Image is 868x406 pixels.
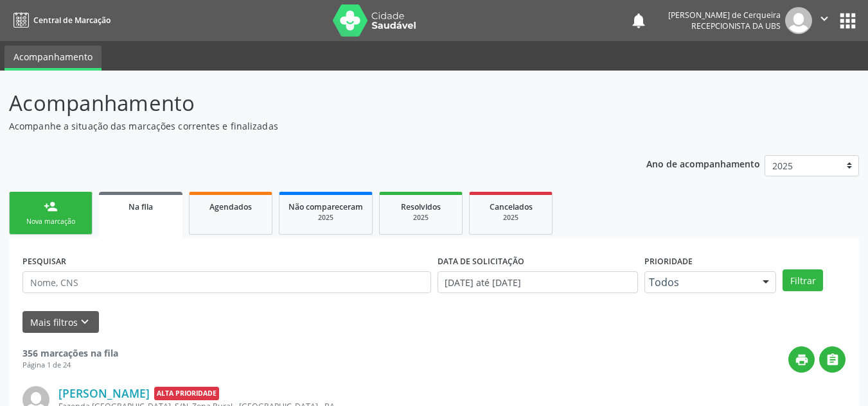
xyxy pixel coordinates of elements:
[44,199,58,214] div: person_add
[22,251,66,271] label: PESQUISAR
[438,271,639,293] input: Selecione um intervalo
[288,201,363,212] span: Não compareceram
[649,276,750,289] span: Todos
[479,213,543,223] div: 2025
[644,251,693,271] label: Prioridade
[826,353,840,367] i: 
[209,201,252,212] span: Agendados
[33,15,111,26] span: Central de Marcação
[9,119,604,133] p: Acompanhe a situação das marcações correntes e finalizadas
[9,10,111,31] a: Central de Marcação
[22,311,99,334] button: Mais filtroskeyboard_arrow_down
[438,251,524,271] label: DATA DE SOLICITAÇÃO
[788,346,815,373] button: print
[837,10,859,32] button: apps
[22,271,431,293] input: Nome, CNS
[819,346,846,373] button: 
[630,12,648,30] button: notifications
[795,353,809,367] i: print
[9,87,604,119] p: Acompanhamento
[668,10,781,21] div: [PERSON_NAME] de Cerqueira
[4,46,102,71] a: Acompanhamento
[490,201,533,212] span: Cancelados
[812,7,837,34] button: 
[817,12,831,26] i: 
[128,201,153,212] span: Na fila
[19,217,83,226] div: Nova marcação
[154,387,219,400] span: Alta Prioridade
[691,21,781,31] span: Recepcionista da UBS
[22,347,118,359] strong: 356 marcações na fila
[646,155,760,171] p: Ano de acompanhamento
[389,213,453,223] div: 2025
[783,269,823,291] button: Filtrar
[78,315,92,329] i: keyboard_arrow_down
[22,360,118,371] div: Página 1 de 24
[58,386,150,400] a: [PERSON_NAME]
[785,7,812,34] img: img
[288,213,363,223] div: 2025
[401,201,441,212] span: Resolvidos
